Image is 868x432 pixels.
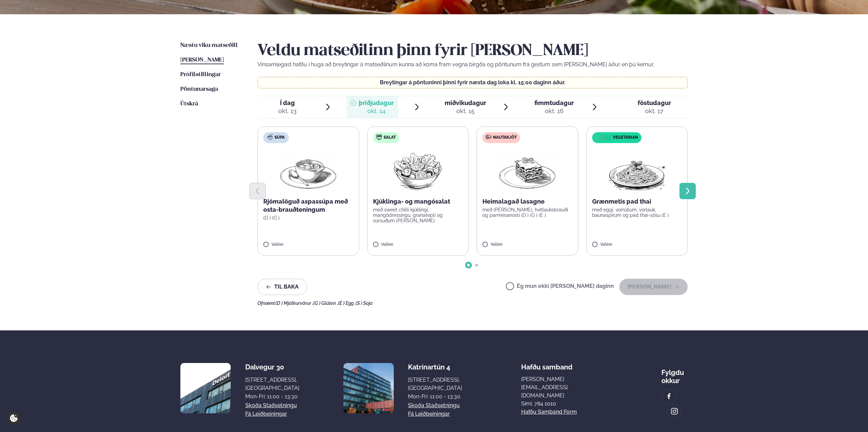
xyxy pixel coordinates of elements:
[475,264,478,266] span: Go to slide 2
[388,149,448,192] img: Salad.png
[245,363,299,371] div: Dalvegur 30
[445,107,486,115] div: okt. 15
[594,135,613,141] img: icon
[384,135,396,140] span: Salat
[662,389,676,403] a: image alt
[278,99,297,107] span: Í dag
[249,183,266,199] button: Previous slide
[180,85,218,93] a: Pöntunarsaga
[313,300,338,306] span: (G ) Glúten ,
[521,408,577,416] a: Hafðu samband form
[638,99,671,106] span: föstudagur
[258,279,307,295] button: Til baka
[180,41,238,50] a: Næstu viku matseðill
[534,107,574,115] div: okt. 16
[467,264,470,266] span: Go to slide 1
[180,363,231,413] img: image alt
[408,401,460,410] a: Skoða staðsetningu
[408,393,462,401] div: Mon-Fri: 11:00 - 13:30
[619,279,688,295] button: [PERSON_NAME]
[338,300,356,306] span: (E ) Egg ,
[263,197,353,214] p: Rjómalöguð aspassúpa með osta-brauðteningum
[245,410,287,418] a: Fá leiðbeiningar
[592,207,682,218] p: með eggi, vorrúllum, vorlauk, baunaspírum og pad thai-sósu (E )
[7,411,21,425] a: Cookie settings
[671,408,678,415] img: image alt
[263,215,353,221] p: (D ) (G )
[679,183,696,199] button: Next slide
[258,300,688,306] div: Ofnæmi:
[265,80,681,85] p: Breytingar á pöntuninni þinni fyrir næsta dag loka kl. 15:00 daginn áður.
[359,99,394,106] span: þriðjudagur
[359,107,394,115] div: okt. 14
[245,401,297,410] a: Skoða staðsetningu
[180,57,224,63] span: [PERSON_NAME]
[180,71,221,79] a: Prófílstillingar
[493,135,517,140] span: Nautakjöt
[486,134,491,140] img: beef.svg
[276,300,313,306] span: (D ) Mjólkurvörur ,
[267,134,273,140] img: soup.svg
[258,41,688,61] h2: Veldu matseðilinn þinn fyrir [PERSON_NAME]
[180,72,221,77] span: Prófílstillingar
[376,134,382,140] img: salad.svg
[343,363,394,413] img: image alt
[534,99,574,106] span: fimmtudagur
[408,363,462,371] div: Katrínartún 4
[373,207,463,223] p: með sweet chilli kjúklingi, mangódressingu, granatepli og súrsuðum [PERSON_NAME]
[180,101,198,107] span: Útskrá
[667,404,681,418] a: image alt
[482,197,572,206] p: Heimalagað lasagne
[638,107,671,115] div: okt. 17
[408,376,462,392] div: [STREET_ADDRESS], [GEOGRAPHIC_DATA]
[665,393,673,400] img: image alt
[180,56,224,64] a: [PERSON_NAME]
[245,393,299,401] div: Mon-Fri: 11:00 - 13:30
[521,400,603,408] p: Sími: 784 1010
[356,300,373,306] span: (S ) Soja
[408,410,450,418] a: Fá leiðbeiningar
[521,375,603,400] a: [PERSON_NAME][EMAIL_ADDRESS][DOMAIN_NAME]
[180,100,198,108] a: Útskrá
[180,86,218,92] span: Pöntunarsaga
[278,149,338,192] img: Soup.png
[482,207,572,218] p: með [PERSON_NAME], hvítlauksbrauði og parmesanosti (D ) (G ) (E )
[497,149,557,192] img: Lasagna.png
[245,376,299,392] div: [STREET_ADDRESS], [GEOGRAPHIC_DATA]
[274,135,285,140] span: Súpa
[607,149,667,192] img: Spagetti.png
[445,99,486,106] span: miðvikudagur
[613,135,638,140] span: Vegetarian
[373,197,463,206] p: Kjúklinga- og mangósalat
[278,107,297,115] div: okt. 13
[258,61,688,69] p: Vinsamlegast hafðu í huga að breytingar á matseðlinum kunna að koma fram vegna birgða og pöntunum...
[592,197,682,206] p: Grænmetis pad thai
[521,358,572,371] span: Hafðu samband
[180,42,238,48] span: Næstu viku matseðill
[661,363,688,385] div: Fylgdu okkur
